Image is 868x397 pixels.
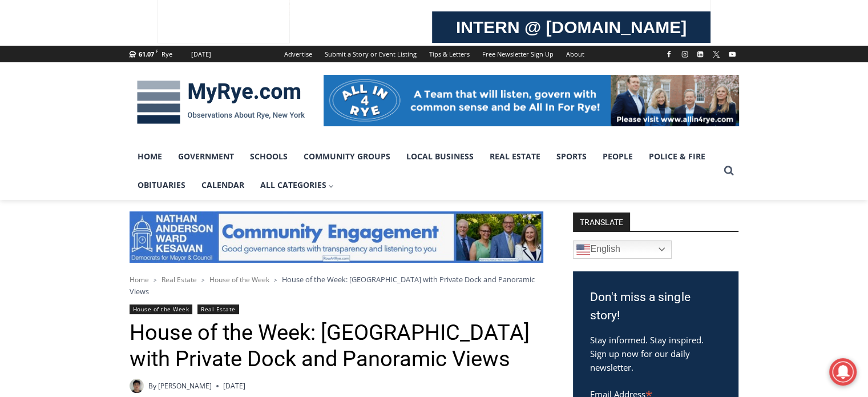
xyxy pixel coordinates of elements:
a: Sports [548,142,595,171]
span: > [274,276,277,284]
a: Tips & Letters [423,46,476,62]
div: Rye [162,49,172,59]
span: > [201,276,205,284]
a: Instagram [678,47,692,61]
button: Child menu of All Categories [252,171,342,199]
a: Local Business [398,142,482,171]
strong: TRANSLATE [573,212,630,231]
a: Schools [242,142,296,171]
span: House of the Week: [GEOGRAPHIC_DATA] with Private Dock and Panoramic Views [130,274,535,296]
a: About [560,46,591,62]
a: [PERSON_NAME] [158,381,212,391]
a: Community Groups [296,142,398,171]
img: en [576,243,590,256]
nav: Primary Navigation [130,142,718,200]
h1: House of the Week: [GEOGRAPHIC_DATA] with Private Dock and Panoramic Views [130,320,543,372]
a: English [573,240,672,259]
a: People [595,142,641,171]
a: Home [130,142,170,171]
img: Patel, Devan - bio cropped 200x200 [130,379,144,393]
div: Apply Now <> summer and RHS senior internships available [288,1,539,111]
a: Real Estate [162,275,197,284]
a: X [709,47,723,61]
nav: Secondary Navigation [278,46,591,62]
span: F [156,48,158,54]
a: Facebook [662,47,676,61]
a: Advertise [278,46,318,62]
a: YouTube [725,47,739,61]
time: [DATE] [223,380,245,391]
a: Obituaries [130,171,193,199]
a: Real Estate [197,304,239,314]
a: Home [130,275,149,284]
span: > [154,276,157,284]
a: Intern @ [DOMAIN_NAME] [274,111,553,142]
p: Stay informed. Stay inspired. Sign up now for our daily newsletter. [590,333,721,374]
nav: Breadcrumbs [130,274,543,297]
span: Intern @ [DOMAIN_NAME] [298,114,529,139]
a: Author image [130,379,144,393]
span: By [148,380,156,391]
a: Calendar [193,171,252,199]
a: Real Estate [482,142,548,171]
div: [DATE] [191,49,211,59]
button: View Search Form [718,161,739,181]
a: House of the Week [130,304,193,314]
img: MyRye.com [130,73,312,132]
a: Police & Fire [641,142,713,171]
a: Free Newsletter Sign Up [476,46,560,62]
a: Linkedin [693,47,707,61]
a: Government [170,142,242,171]
a: House of the Week [209,275,269,284]
span: 61.07 [139,50,154,58]
a: Submit a Story or Event Listing [318,46,423,62]
h3: Don't miss a single story! [590,288,721,324]
img: All in for Rye [324,75,739,126]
